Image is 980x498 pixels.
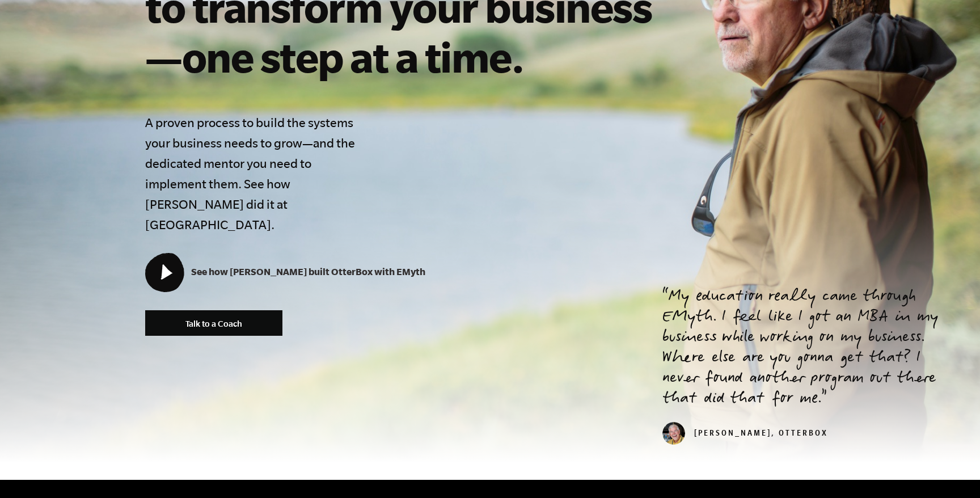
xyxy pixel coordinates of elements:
[145,112,363,235] h4: A proven process to build the systems your business needs to grow—and the dedicated mentor you ne...
[662,422,685,445] img: Curt Richardson, OtterBox
[662,288,953,410] p: My education really came through EMyth. I feel like I got an MBA in my business while working on ...
[185,319,242,328] span: Talk to a Coach
[145,266,425,277] a: See how [PERSON_NAME] built OtterBox with EMyth
[145,310,282,336] a: Talk to a Coach
[923,444,980,498] iframe: Chat Widget
[662,430,828,439] cite: [PERSON_NAME], OtterBox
